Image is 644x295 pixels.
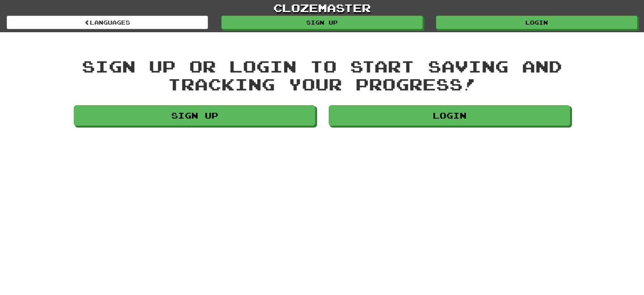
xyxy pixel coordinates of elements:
div: Sign up or login to start saving and tracking your progress! [74,57,570,93]
a: Languages [7,16,208,29]
a: Login [436,16,637,29]
a: Sign up [221,16,423,29]
a: Sign up [74,105,315,126]
a: Login [329,105,570,126]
